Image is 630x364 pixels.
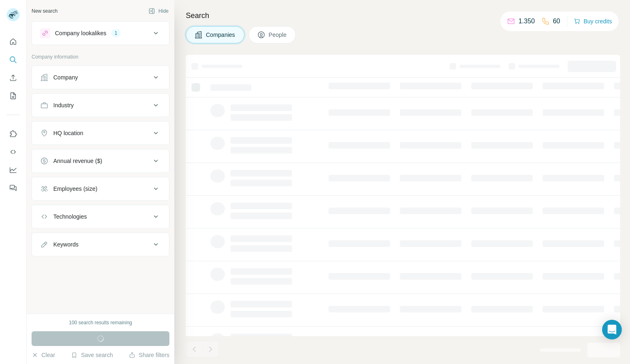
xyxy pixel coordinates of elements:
[53,101,74,109] div: Industry
[206,31,236,39] span: Companies
[602,320,622,339] div: Open Intercom Messenger
[7,127,20,141] button: Use Surfe on LinkedIn
[553,16,560,26] p: 60
[7,163,20,177] button: Dashboard
[32,123,169,143] button: HQ location
[55,29,106,37] div: Company lookalikes
[32,95,169,115] button: Industry
[111,29,121,37] div: 1
[69,319,132,326] div: 100 search results remaining
[53,185,97,193] div: Employees (size)
[143,5,174,17] button: Hide
[32,207,169,226] button: Technologies
[129,351,169,359] button: Share filters
[269,31,288,39] span: People
[32,351,55,359] button: Clear
[7,52,20,67] button: Search
[32,23,169,43] button: Company lookalikes1
[71,351,113,359] button: Save search
[7,145,20,159] button: Use Surfe API
[186,10,620,21] h4: Search
[518,16,535,26] p: 1.350
[53,240,78,249] div: Keywords
[53,73,78,81] div: Company
[32,53,169,61] p: Company information
[7,88,20,103] button: My lists
[53,157,102,165] div: Annual revenue ($)
[32,151,169,171] button: Annual revenue ($)
[7,34,20,49] button: Quick start
[53,213,87,221] div: Technologies
[53,129,83,137] div: HQ location
[32,68,169,87] button: Company
[32,179,169,199] button: Employees (size)
[7,181,20,195] button: Feedback
[32,235,169,254] button: Keywords
[7,70,20,85] button: Enrich CSV
[574,16,612,27] button: Buy credits
[32,7,57,15] div: New search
